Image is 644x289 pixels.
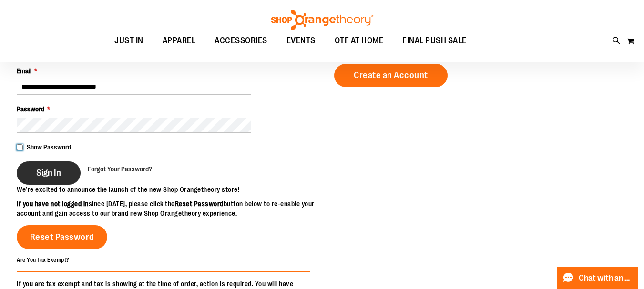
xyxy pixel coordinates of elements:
span: APPAREL [163,30,196,51]
span: Chat with an Expert [579,274,633,283]
a: Reset Password [17,225,107,249]
button: Chat with an Expert [557,267,639,289]
strong: Reset Password [175,200,224,208]
span: JUST IN [114,30,143,51]
p: We’re excited to announce the launch of the new Shop Orangetheory store! [17,185,322,194]
a: Forgot Your Password? [88,164,152,174]
span: Password [17,105,44,113]
a: APPAREL [153,30,205,52]
strong: Are You Tax Exempt? [17,257,70,263]
span: ACCESSORIES [215,30,267,51]
span: Email [17,67,31,75]
a: JUST IN [105,30,153,52]
strong: If you have not logged in [17,200,89,208]
a: Create an Account [334,64,448,87]
span: Create an Account [354,70,428,80]
span: OTF AT HOME [335,30,384,51]
span: Forgot Your Password? [88,165,152,173]
button: Sign In [17,161,81,185]
a: OTF AT HOME [325,30,393,52]
span: Sign In [36,168,61,178]
a: EVENTS [277,30,325,52]
span: EVENTS [286,30,316,51]
span: FINAL PUSH SALE [402,30,467,51]
span: Reset Password [30,232,94,242]
img: Shop Orangetheory [270,10,375,30]
a: FINAL PUSH SALE [393,30,476,52]
a: ACCESSORIES [205,30,277,52]
p: since [DATE], please click the button below to re-enable your account and gain access to our bran... [17,199,322,218]
span: Show Password [27,143,71,151]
